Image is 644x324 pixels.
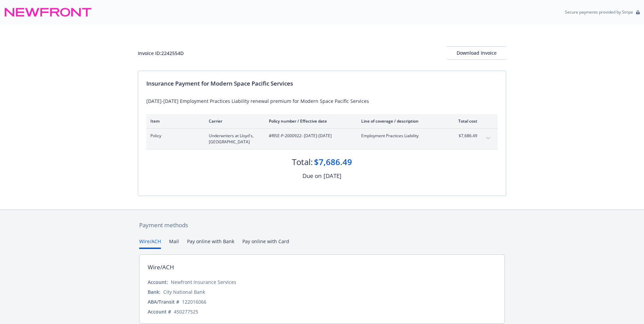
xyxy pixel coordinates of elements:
[148,288,161,295] div: Bank:
[146,97,498,105] div: [DATE]-[DATE] Employment Practices Liability renewal premium for Modern Space Pacific Services
[483,133,494,144] button: expand content
[146,129,498,149] div: PolicyUnderwriters at Lloyd's, [GEOGRAPHIC_DATA]#RISE-P-2000922- [DATE]-[DATE]Employment Practice...
[146,79,498,88] div: Insurance Payment for Modern Space Pacific Services
[292,156,313,168] div: Total:
[269,133,350,139] span: #RISE-P-2000922 - [DATE]-[DATE]
[209,133,258,145] span: Underwriters at Lloyd's, [GEOGRAPHIC_DATA]
[139,221,505,230] div: Payment methods
[361,118,441,124] div: Line of coverage / description
[182,298,206,305] div: 122016066
[148,308,171,315] div: Account #
[148,278,168,286] div: Account:
[361,133,441,139] span: Employment Practices Liability
[139,238,161,249] button: Wire/ACH
[150,118,198,124] div: Item
[452,118,477,124] div: Total cost
[169,238,179,249] button: Mail
[242,238,289,249] button: Pay online with Card
[447,47,506,59] div: Download Invoice
[269,118,350,124] div: Policy number / Effective date
[171,278,236,286] div: Newfront Insurance Services
[174,308,198,315] div: 450277525
[565,9,633,15] p: Secure payments provided by Stripe
[447,46,506,60] button: Download Invoice
[314,156,352,168] div: $7,686.49
[138,50,184,57] div: Invoice ID: 2242554D
[324,172,342,180] div: [DATE]
[209,118,258,124] div: Carrier
[452,133,477,139] span: $7,686.49
[148,298,179,305] div: ABA/Transit #
[150,133,198,139] span: Policy
[148,263,174,272] div: Wire/ACH
[163,288,205,295] div: City National Bank
[187,238,234,249] button: Pay online with Bank
[302,172,321,180] div: Due on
